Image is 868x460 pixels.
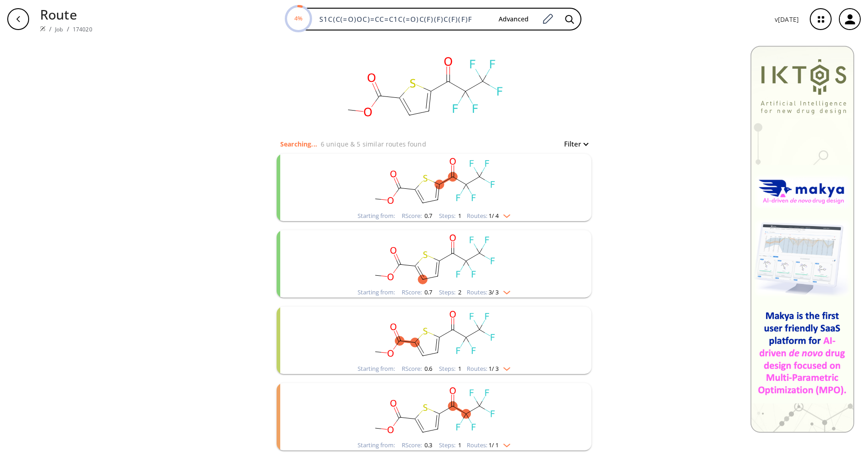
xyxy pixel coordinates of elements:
span: 0.6 [423,364,432,373]
img: Down [499,364,510,371]
div: Starting from: [358,213,395,219]
img: Banner [750,45,854,433]
span: 2 [457,288,461,296]
img: Down [499,211,510,218]
a: 174020 [73,25,92,33]
a: Job [55,25,63,33]
span: 0.3 [423,441,432,449]
img: Down [499,440,510,447]
div: RScore : [402,213,432,219]
span: 1 / 3 [489,366,499,372]
p: Searching... [280,139,317,149]
svg: COC(=O)c1ccc(C(=O)C(F)(F)C(F)(F)F)s1 [316,230,552,287]
span: 1 / 4 [489,213,499,219]
span: 1 [457,212,461,220]
div: RScore : [402,366,432,372]
span: 1 / 1 [489,442,499,448]
button: Filter [559,141,588,147]
span: 3 / 3 [489,289,499,295]
div: Routes: [467,366,510,372]
svg: COC(=O)c1ccc(C(=O)C(F)(F)C(F)(F)F)s1 [316,383,552,440]
svg: S1C(C(=O)OC)=CC=C1C(=O)C(F)(F)C(F)(F)F [333,38,515,138]
div: Steps : [439,289,461,295]
img: Spaya logo [40,26,45,31]
div: RScore : [402,289,432,295]
div: Starting from: [358,289,395,295]
span: 0.7 [423,288,432,296]
img: Down [499,287,510,294]
ul: clusters [277,149,591,455]
div: Starting from: [358,442,395,448]
li: / [49,24,51,34]
li: / [67,24,69,34]
svg: COC(=O)c1ccc(C(=O)C(F)(F)C(F)(F)F)s1 [316,307,552,364]
span: 0.7 [423,212,432,220]
div: Steps : [439,442,461,448]
div: Starting from: [358,366,395,372]
p: Route [40,5,92,24]
button: Advanced [491,11,536,28]
p: 6 unique & 5 similar routes found [321,139,426,149]
div: Routes: [467,289,510,295]
div: Routes: [467,213,510,219]
span: 1 [457,441,461,449]
div: Steps : [439,366,461,372]
text: 4% [294,14,303,22]
div: RScore : [402,442,432,448]
div: Steps : [439,213,461,219]
p: v [DATE] [775,15,799,24]
span: 1 [457,364,461,373]
svg: COC(=O)c1ccc(C(=O)C(F)(F)C(F)(F)F)s1 [316,154,552,211]
div: Routes: [467,442,510,448]
input: Enter SMILES [314,15,491,24]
